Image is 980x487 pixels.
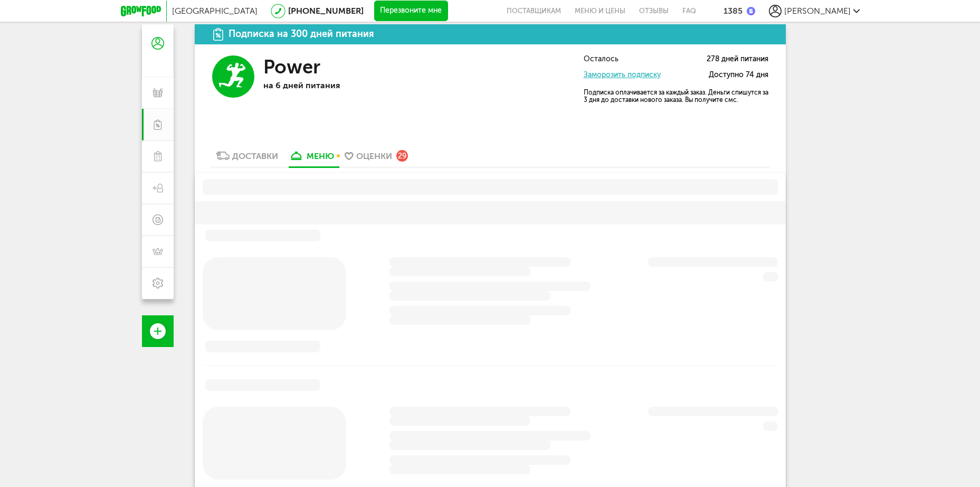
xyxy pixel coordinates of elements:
img: icon.da23462.svg [213,28,224,41]
div: Подписка на 300 дней питания [229,29,374,39]
div: Доставки [232,151,278,161]
a: меню [283,150,339,167]
p: Подписка оплачивается за каждый заказ. Деньги спишутся за 3 дня до доставки нового заказа. Вы пол... [584,89,768,104]
h3: Power [263,55,320,78]
div: Оценки [356,151,392,161]
a: [PHONE_NUMBER] [288,6,364,16]
span: Доступно 74 дня [709,71,768,79]
span: Осталось [584,55,619,63]
span: 278 дней питания [707,55,768,63]
div: 29 [396,150,408,162]
a: Заморозить подписку [584,70,661,79]
a: Доставки [211,150,283,167]
a: Оценки 29 [339,150,413,167]
div: 1385 [724,6,743,16]
button: Перезвоните мне [374,1,448,22]
span: [PERSON_NAME] [784,6,851,16]
p: на 6 дней питания [263,80,416,90]
img: bonus_b.cdccf46.png [747,7,755,15]
div: меню [307,151,334,161]
span: [GEOGRAPHIC_DATA] [172,6,258,16]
